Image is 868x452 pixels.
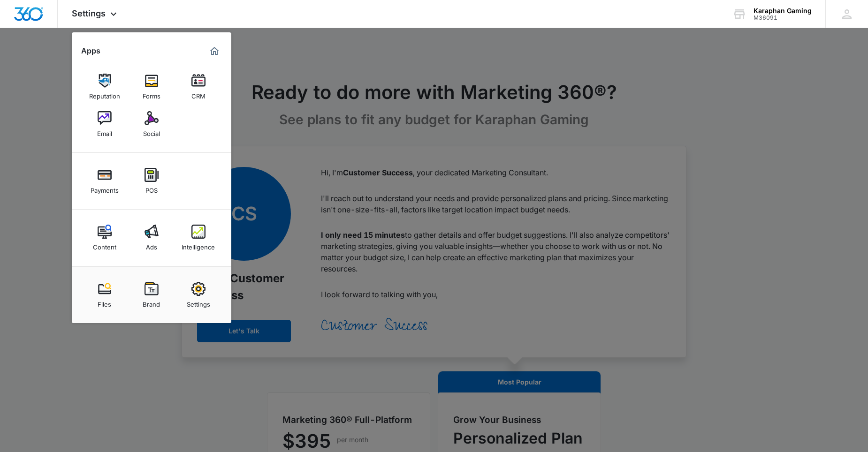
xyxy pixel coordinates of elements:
[87,220,122,256] a: Content
[207,44,222,59] a: Marketing 360® Dashboard
[98,296,111,308] div: Files
[134,220,169,256] a: Ads
[134,163,169,199] a: POS
[754,15,812,21] div: account id
[91,182,119,194] div: Payments
[181,69,216,105] a: CRM
[143,296,160,308] div: Brand
[182,239,215,251] div: Intelligence
[181,277,216,313] a: Settings
[187,296,210,308] div: Settings
[134,277,169,313] a: Brand
[97,125,112,137] div: Email
[87,163,122,199] a: Payments
[146,239,157,251] div: Ads
[181,220,216,256] a: Intelligence
[87,69,122,105] a: Reputation
[72,8,106,18] span: Settings
[145,182,158,194] div: POS
[134,106,169,142] a: Social
[143,88,160,100] div: Forms
[134,69,169,105] a: Forms
[754,7,812,15] div: account name
[143,125,160,137] div: Social
[89,88,120,100] div: Reputation
[81,46,100,55] h2: Apps
[93,239,116,251] div: Content
[191,88,206,100] div: CRM
[87,106,122,142] a: Email
[87,277,122,313] a: Files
